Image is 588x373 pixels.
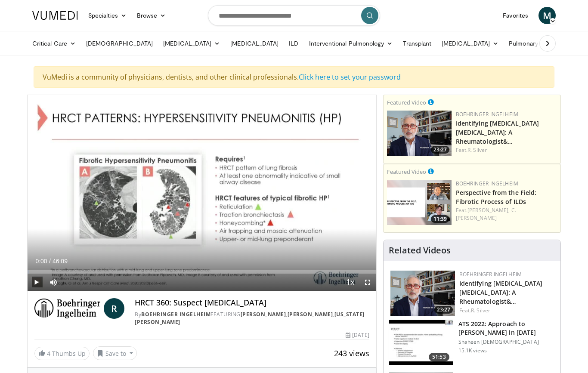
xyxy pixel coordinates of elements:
div: VuMedi is a community of physicians, dentists, and other clinical professionals. [34,66,554,88]
a: M [538,7,556,24]
a: Transplant [398,35,436,52]
button: Mute [45,274,62,291]
small: Featured Video [387,168,426,176]
a: [MEDICAL_DATA] [436,35,504,52]
span: 0:00 [35,258,47,265]
button: Playback Rate [342,274,359,291]
span: 46:09 [53,258,68,265]
div: Feat. [456,207,557,222]
a: Boehringer Ingelheim [459,271,522,278]
div: [DATE] [346,331,369,339]
a: Pulmonary Infection [504,35,578,52]
a: Identifying [MEDICAL_DATA] [MEDICAL_DATA]: A Rheumatologist&… [459,279,543,305]
h4: Related Videos [389,245,451,256]
a: R. Silver [471,307,490,314]
a: 23:27 [390,271,455,316]
span: 11:39 [431,215,449,223]
small: Featured Video [387,99,426,106]
span: 243 views [334,348,369,358]
button: Save to [93,346,137,360]
a: Specialties [83,7,132,24]
button: Play [28,274,45,291]
a: 51:53 ATS 2022: Approach to [PERSON_NAME] in [DATE] Shaheen [DEMOGRAPHIC_DATA] 15.1K views [389,320,555,365]
img: Boehringer Ingelheim [34,298,100,319]
span: 23:27 [431,146,449,154]
a: Browse [132,7,171,24]
a: C. [PERSON_NAME] [456,207,516,222]
p: Shaheen [DEMOGRAPHIC_DATA] [458,339,555,345]
a: [MEDICAL_DATA] [158,35,225,52]
a: Critical Care [27,35,81,52]
a: 23:27 [387,111,452,156]
img: dcc7dc38-d620-4042-88f3-56bf6082e623.png.150x105_q85_crop-smart_upscale.png [387,111,452,156]
a: 4 Thumbs Up [34,347,90,360]
a: [PERSON_NAME], [467,207,510,214]
span: 51:53 [429,353,449,361]
a: R. Silver [467,146,487,154]
a: [DEMOGRAPHIC_DATA] [81,35,158,52]
img: 5903cf87-07ec-4ec6-b228-01333f75c79d.150x105_q85_crop-smart_upscale.jpg [389,320,453,365]
span: 4 [47,349,50,358]
input: Search topics, interventions [208,5,380,26]
div: Feat. [459,307,554,314]
button: Fullscreen [359,274,376,291]
img: dcc7dc38-d620-4042-88f3-56bf6082e623.png.150x105_q85_crop-smart_upscale.png [390,271,455,316]
p: 15.1K views [458,347,487,354]
a: Identifying [MEDICAL_DATA] [MEDICAL_DATA]: A Rheumatologist&… [456,119,539,145]
a: [PERSON_NAME] [241,311,286,318]
a: ILD [284,35,303,52]
video-js: Video Player [28,95,376,291]
div: By FEATURING , , [135,311,369,326]
h4: HRCT 360: Suspect [MEDICAL_DATA] [135,298,369,308]
a: [US_STATE][PERSON_NAME] [135,311,365,326]
a: [PERSON_NAME] [288,311,333,318]
div: Feat. [456,146,557,154]
a: Boehringer Ingelheim [456,111,518,118]
span: 23:27 [434,306,453,314]
a: Click here to set your password [299,72,401,82]
img: VuMedi Logo [32,11,78,20]
h3: ATS 2022: Approach to [PERSON_NAME] in [DATE] [458,320,555,337]
a: Favorites [498,7,533,24]
div: Progress Bar [28,270,376,274]
a: Boehringer Ingelheim [141,311,210,318]
a: Perspective from the Field: Fibrotic Process of ILDs [456,188,537,206]
span: / [49,258,51,265]
img: 0d260a3c-dea8-4d46-9ffd-2859801fb613.png.150x105_q85_crop-smart_upscale.png [387,180,452,225]
a: R [104,298,124,319]
a: Boehringer Ingelheim [456,180,518,187]
a: [MEDICAL_DATA] [225,35,284,52]
a: Interventional Pulmonology [304,35,398,52]
a: 11:39 [387,180,452,225]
